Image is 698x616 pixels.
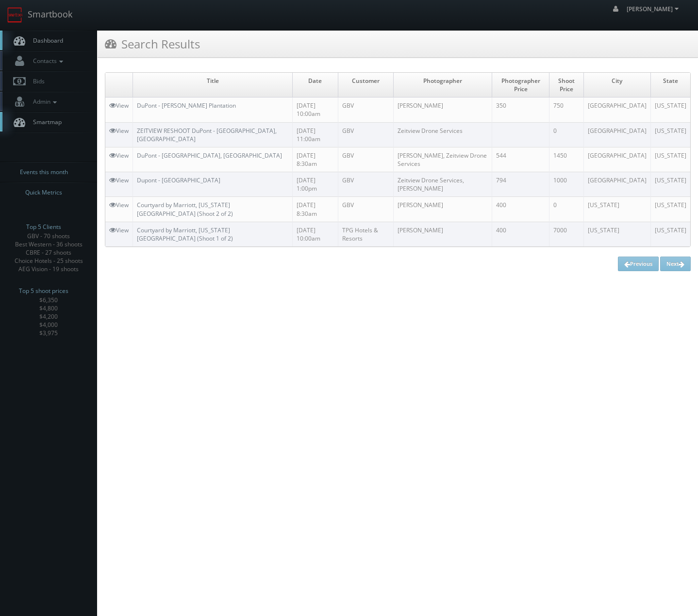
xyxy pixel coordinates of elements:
td: [US_STATE] [650,97,690,122]
td: GBV [338,197,393,222]
td: GBV [338,97,393,122]
a: DuPont - [GEOGRAPHIC_DATA], [GEOGRAPHIC_DATA] [137,151,282,160]
a: Courtyard by Marriott, [US_STATE][GEOGRAPHIC_DATA] (Shoot 1 of 2) [137,226,233,243]
a: View [109,101,129,110]
td: City [583,73,650,97]
td: [DATE] 8:30am [293,197,338,222]
td: 544 [492,147,549,172]
td: [DATE] 10:00am [293,222,338,246]
td: [PERSON_NAME], Zeitview Drone Services [394,147,492,172]
a: View [109,201,129,209]
h3: Search Results [105,35,200,52]
td: 1450 [549,147,583,172]
td: Customer [338,73,393,97]
td: [GEOGRAPHIC_DATA] [583,122,650,147]
span: [PERSON_NAME] [627,5,681,13]
td: [PERSON_NAME] [394,222,492,246]
td: [DATE] 11:00am [293,122,338,147]
td: [US_STATE] [650,222,690,246]
span: Top 5 shoot prices [19,286,68,296]
td: 350 [492,97,549,122]
td: Photographer [394,73,492,97]
a: View [109,176,129,184]
img: smartbook-logo.png [7,7,23,23]
a: Courtyard by Marriott, [US_STATE][GEOGRAPHIC_DATA] (Shoot 2 of 2) [137,201,233,217]
td: 0 [549,122,583,147]
a: View [109,151,129,160]
span: Dashboard [28,36,63,45]
td: [US_STATE] [583,197,650,222]
td: [US_STATE] [583,222,650,246]
td: [PERSON_NAME] [394,97,492,122]
td: [DATE] 10:00am [293,97,338,122]
td: Zeitview Drone Services, [PERSON_NAME] [394,172,492,197]
td: 400 [492,222,549,246]
td: [US_STATE] [650,147,690,172]
td: [GEOGRAPHIC_DATA] [583,147,650,172]
span: Admin [28,97,59,106]
td: GBV [338,147,393,172]
td: Title [133,73,293,97]
td: [US_STATE] [650,122,690,147]
td: [PERSON_NAME] [394,197,492,222]
td: Shoot Price [549,73,583,97]
td: TPG Hotels & Resorts [338,222,393,246]
td: State [650,73,690,97]
td: [GEOGRAPHIC_DATA] [583,97,650,122]
td: 400 [492,197,549,222]
td: Date [293,73,338,97]
a: ZEITVIEW RESHOOT DuPont - [GEOGRAPHIC_DATA], [GEOGRAPHIC_DATA] [137,127,277,143]
td: Photographer Price [492,73,549,97]
td: 1000 [549,172,583,197]
td: 7000 [549,222,583,246]
td: Zeitview Drone Services [394,122,492,147]
td: 0 [549,197,583,222]
span: Quick Metrics [25,188,62,197]
td: 794 [492,172,549,197]
td: GBV [338,172,393,197]
span: Top 5 Clients [26,222,61,232]
a: DuPont - [PERSON_NAME] Plantation [137,101,236,110]
span: Events this month [20,167,68,177]
a: View [109,226,129,234]
span: Contacts [28,57,66,65]
td: 750 [549,97,583,122]
span: Smartmap [28,118,62,126]
td: [US_STATE] [650,197,690,222]
td: [GEOGRAPHIC_DATA] [583,172,650,197]
td: [DATE] 1:00pm [293,172,338,197]
td: [DATE] 8:30am [293,147,338,172]
a: View [109,127,129,135]
td: [US_STATE] [650,172,690,197]
a: Dupont - [GEOGRAPHIC_DATA] [137,176,220,184]
span: Bids [28,77,45,85]
td: GBV [338,122,393,147]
